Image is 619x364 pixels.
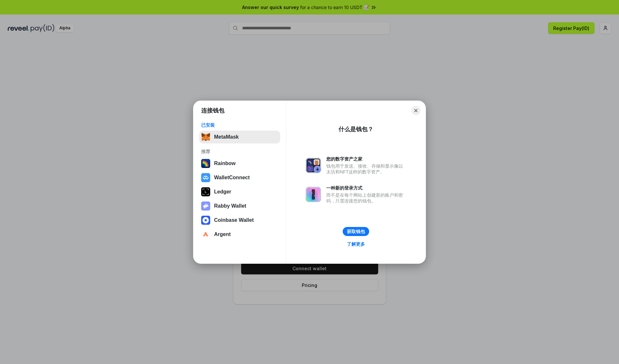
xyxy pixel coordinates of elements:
[199,228,280,241] button: Argent
[214,203,246,209] div: Rabby Wallet
[201,173,210,182] img: svg+xml,%3Csvg%20width%3D%2228%22%20height%3D%2228%22%20viewBox%3D%220%200%2028%2028%22%20fill%3D...
[214,161,236,166] div: Rainbow
[201,107,224,114] h1: 连接钱包
[214,231,231,237] div: Argent
[326,163,406,175] div: 钱包用于发送、接收、存储和显示像以太坊和NFT这样的数字资产。
[201,133,210,142] img: svg+xml,%3Csvg%20fill%3D%22none%22%20height%3D%2233%22%20viewBox%3D%220%200%2035%2033%22%20width%...
[199,171,280,184] button: WalletConnect
[199,214,280,227] button: Coinbase Wallet
[199,131,280,143] button: MetaMask
[326,192,406,204] div: 而不是在每个网站上创建新的账户和密码，只需连接您的钱包。
[201,122,278,128] div: 已安装
[339,125,373,133] div: 什么是钱包？
[343,240,369,248] a: 了解更多
[199,200,280,212] button: Rabby Wallet
[214,175,250,181] div: WalletConnect
[201,187,210,196] img: svg+xml,%3Csvg%20xmlns%3D%22http%3A%2F%2Fwww.w3.org%2F2000%2Fsvg%22%20width%3D%2228%22%20height%3...
[347,241,365,247] div: 了解更多
[326,185,406,191] div: 一种新的登录方式
[201,230,210,239] img: svg+xml,%3Csvg%20width%3D%2228%22%20height%3D%2228%22%20viewBox%3D%220%200%2028%2028%22%20fill%3D...
[306,187,321,202] img: svg+xml,%3Csvg%20xmlns%3D%22http%3A%2F%2Fwww.w3.org%2F2000%2Fsvg%22%20fill%3D%22none%22%20viewBox...
[201,216,210,225] img: svg+xml,%3Csvg%20width%3D%2228%22%20height%3D%2228%22%20viewBox%3D%220%200%2028%2028%22%20fill%3D...
[347,229,365,234] div: 获取钱包
[214,217,254,223] div: Coinbase Wallet
[214,134,239,140] div: MetaMask
[326,156,406,162] div: 您的数字资产之家
[201,159,210,168] img: svg+xml,%3Csvg%20width%3D%22120%22%20height%3D%22120%22%20viewBox%3D%220%200%20120%20120%22%20fil...
[343,227,369,236] button: 获取钱包
[306,158,321,173] img: svg+xml,%3Csvg%20xmlns%3D%22http%3A%2F%2Fwww.w3.org%2F2000%2Fsvg%22%20fill%3D%22none%22%20viewBox...
[199,157,280,170] button: Rainbow
[411,106,420,115] button: Close
[199,185,280,198] button: Ledger
[201,149,278,154] div: 推荐
[214,189,231,195] div: Ledger
[201,202,210,211] img: svg+xml,%3Csvg%20xmlns%3D%22http%3A%2F%2Fwww.w3.org%2F2000%2Fsvg%22%20fill%3D%22none%22%20viewBox...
